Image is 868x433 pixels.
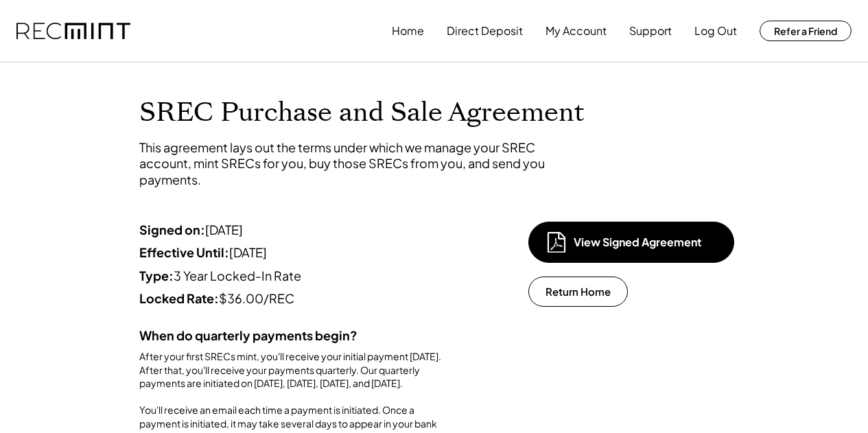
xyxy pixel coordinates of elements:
button: Direct Deposit [447,17,523,45]
strong: When do quarterly payments begin? [139,327,357,343]
h1: SREC Purchase and Sale Agreement [139,97,729,129]
strong: Signed on: [139,222,205,237]
strong: Locked Rate: [139,290,219,306]
div: [DATE] [139,244,448,260]
button: Return Home [528,277,628,307]
button: Home [392,17,424,45]
button: My Account [546,17,607,45]
strong: Type: [139,268,174,283]
div: This agreement lays out the terms under which we manage your SREC account, mint SRECs for you, bu... [139,139,551,187]
button: Support [629,17,672,45]
strong: Effective Until: [139,244,229,260]
div: $36.00/REC [139,290,448,306]
img: recmint-logotype%403x.png [16,23,130,40]
div: [DATE] [139,222,448,237]
button: Log Out [694,17,737,45]
div: View Signed Agreement [574,235,711,250]
div: 3 Year Locked-In Rate [139,268,448,283]
button: Refer a Friend [760,21,852,41]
